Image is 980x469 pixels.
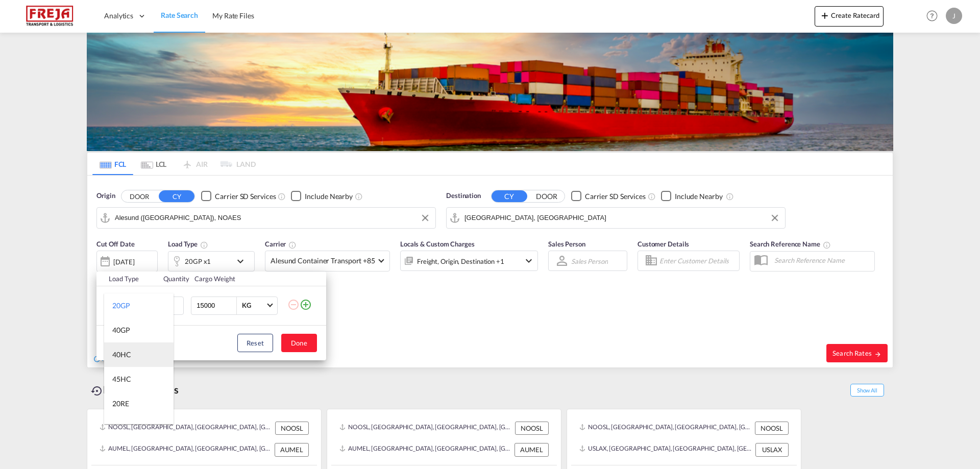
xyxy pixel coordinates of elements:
div: 40HC [112,350,131,360]
div: 40RE [112,423,129,433]
div: 20RE [112,399,129,409]
div: 40GP [112,325,130,335]
div: 20GP [112,301,130,311]
div: 45HC [112,374,131,384]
